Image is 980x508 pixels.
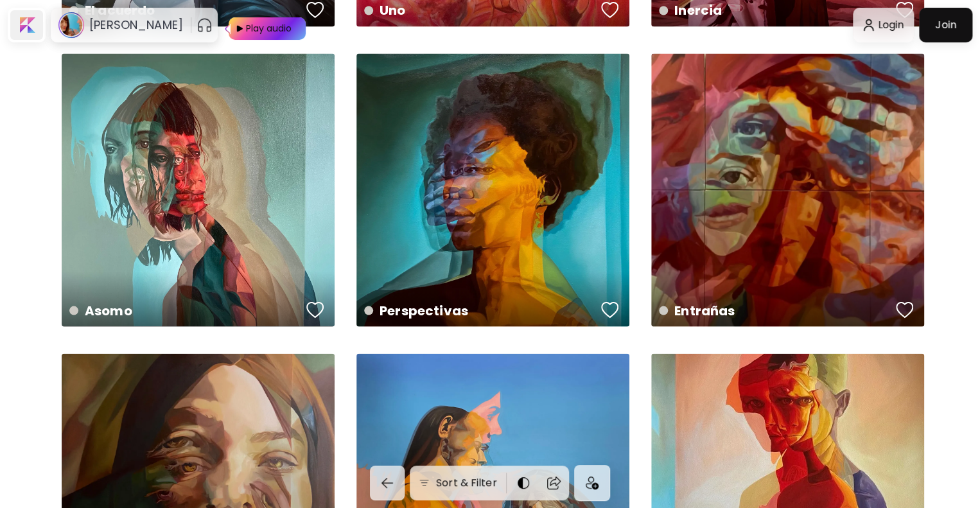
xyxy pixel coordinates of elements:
button: favorites [598,297,622,322]
h6: Sort & Filter [436,475,497,491]
a: Join [919,8,972,42]
h4: Uno [364,1,597,20]
button: favorites [303,297,328,322]
img: icon [586,477,599,489]
button: pauseOutline IconGradient Icon [197,15,213,35]
h4: Asomo [69,301,302,320]
button: favorites [893,297,917,322]
a: Perspectivasfavoriteshttps://cdn.kaleido.art/CDN/Artwork/146451/Primary/medium.webp?updated=652876 [356,53,629,326]
h4: Entrañas [659,301,891,320]
img: Play [223,17,231,40]
img: Play [229,17,245,40]
a: back [370,466,410,500]
h4: El acuerdo [69,1,302,20]
h4: Inercia [659,1,891,20]
a: Entrañasfavoriteshttps://cdn.kaleido.art/CDN/Artwork/146449/Primary/medium.webp?updated=652868 [651,53,924,326]
h6: [PERSON_NAME] [89,17,183,33]
a: Asomofavoriteshttps://cdn.kaleido.art/CDN/Artwork/146453/Primary/medium.webp?updated=652884 [62,53,335,326]
img: back [380,475,395,491]
h4: Perspectivas [364,301,597,320]
button: back [370,466,405,500]
div: Play audio [245,17,293,40]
